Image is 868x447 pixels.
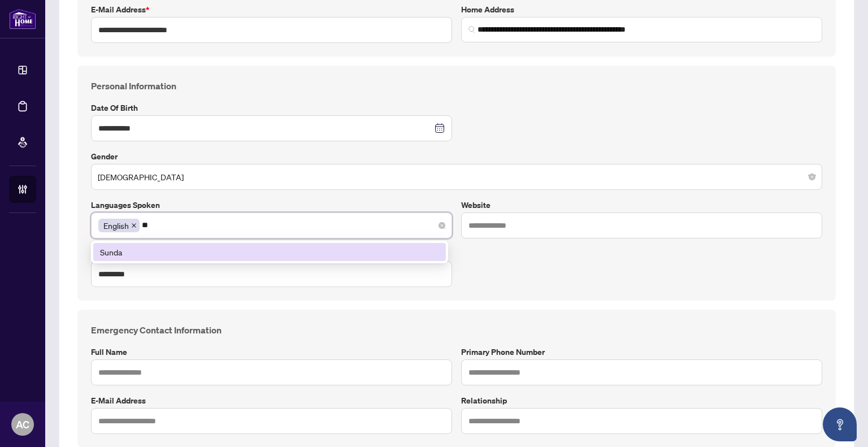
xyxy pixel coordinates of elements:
span: close-circle [439,222,445,229]
label: Website [461,199,822,211]
h4: Personal Information [91,79,822,93]
img: logo [9,8,36,29]
span: Female [98,166,815,188]
div: Sunda [100,246,439,258]
label: Languages spoken [91,199,452,211]
label: Home Address [461,3,822,16]
div: Sunda [93,243,446,261]
label: Primary Phone Number [461,346,822,358]
h4: Emergency Contact Information [91,323,822,337]
label: Relationship [461,394,822,407]
label: Date of Birth [91,102,452,114]
img: search_icon [468,26,475,33]
label: E-mail Address [91,394,452,407]
button: Open asap [823,407,857,441]
span: English [98,219,140,232]
span: English [103,219,129,232]
label: E-mail Address [91,3,452,16]
label: Gender [91,150,822,163]
span: close [131,223,137,228]
span: close-circle [809,173,815,180]
span: AC [16,416,29,432]
label: Full Name [91,346,452,358]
